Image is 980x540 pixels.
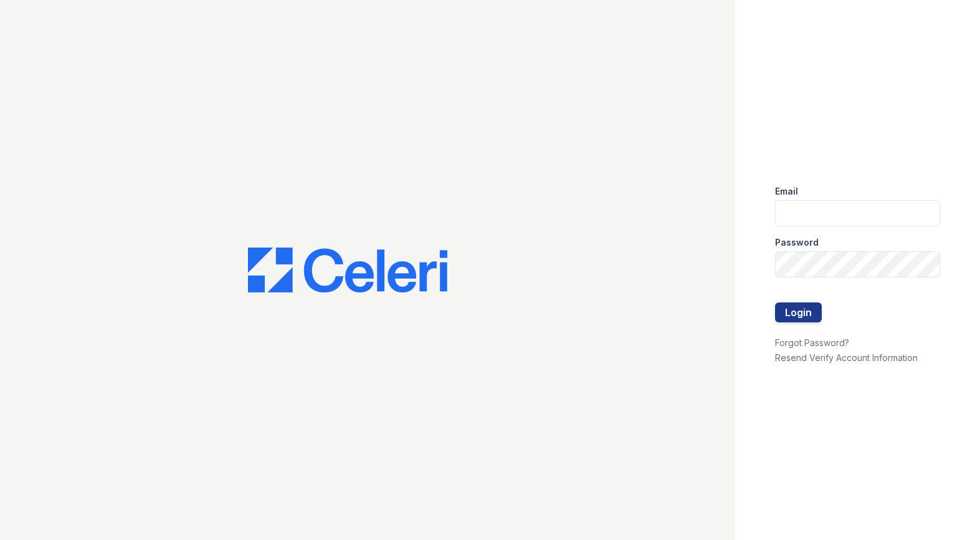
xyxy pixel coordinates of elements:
button: Login [775,302,822,322]
label: Email [775,185,798,198]
img: CE_Logo_Blue-a8612792a0a2168367f1c8372b55b34899dd931a85d93a1a3d3e32e68fde9ad4.png [248,248,447,292]
a: Forgot Password? [775,337,849,348]
label: Password [775,236,819,249]
a: Resend Verify Account Information [775,352,918,363]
